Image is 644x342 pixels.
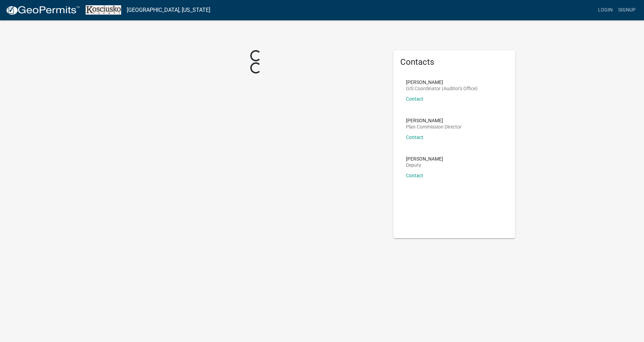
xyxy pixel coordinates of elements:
[406,80,478,85] p: [PERSON_NAME]
[406,173,423,178] a: Contact
[406,118,462,123] p: [PERSON_NAME]
[406,134,423,140] a: Contact
[406,156,443,161] p: [PERSON_NAME]
[406,124,462,129] p: Plan Commission Director
[127,4,210,16] a: [GEOGRAPHIC_DATA], [US_STATE]
[400,57,508,67] h5: Contacts
[86,5,121,15] img: Kosciusko County, Indiana
[406,163,443,168] p: Deputy
[406,96,423,102] a: Contact
[595,3,615,17] a: Login
[406,86,478,91] p: GIS Coordinator (Auditor's Office)
[615,3,638,17] a: Signup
